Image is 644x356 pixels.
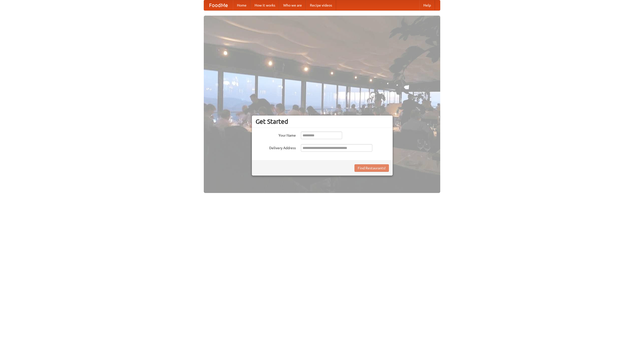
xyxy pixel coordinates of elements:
label: Your Name [256,132,296,138]
a: FoodMe [204,0,233,10]
a: How it works [251,0,279,10]
a: Help [419,0,435,10]
a: Who we are [279,0,306,10]
a: Recipe videos [306,0,336,10]
button: Find Restaurants! [354,164,389,172]
h3: Get Started [256,118,389,125]
label: Delivery Address [256,144,296,150]
a: Home [233,0,251,10]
